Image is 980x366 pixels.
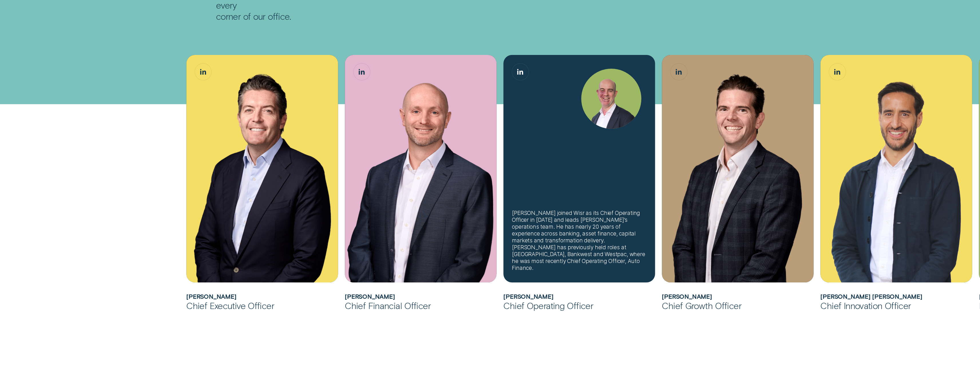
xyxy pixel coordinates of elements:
div: James Goodwin, Chief Growth Officer [662,55,813,282]
a: Sam Harding, Chief Operating Officer LinkedIn button [512,64,528,80]
h2: Matthew Lewis [345,293,496,300]
h2: Álvaro Carpio Colón [820,293,972,300]
div: Chief Executive Officer [186,300,338,311]
div: Sam Harding, Chief Operating Officer [503,55,655,282]
div: Álvaro Carpio Colón, Chief Innovation Officer [820,55,972,282]
h2: Andrew Goodwin [186,293,338,300]
h2: James Goodwin [662,293,813,300]
div: Matthew Lewis, Chief Financial Officer [345,55,496,282]
h2: Sam Harding [503,293,655,300]
a: Matthew Lewis, Chief Financial Officer LinkedIn button [353,64,370,80]
div: Chief Innovation Officer [820,300,972,311]
div: Andrew Goodwin, Chief Executive Officer [186,55,338,282]
img: Andrew Goodwin [186,55,338,282]
a: Álvaro Carpio Colón, Chief Innovation Officer LinkedIn button [829,64,846,80]
div: Chief Operating Officer [503,300,655,311]
a: Andrew Goodwin, Chief Executive Officer LinkedIn button [195,64,211,80]
a: James Goodwin, Chief Growth Officer LinkedIn button [670,64,687,80]
img: Matthew Lewis [345,55,496,282]
img: James Goodwin [662,55,813,282]
div: [PERSON_NAME] joined Wisr as its Chief Operating Officer in [DATE] and leads [PERSON_NAME]’s oper... [512,209,646,271]
img: Álvaro Carpio Colón [820,55,972,282]
div: Chief Growth Officer [662,300,813,311]
div: Chief Financial Officer [345,300,496,311]
img: Sam Harding [581,69,641,129]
